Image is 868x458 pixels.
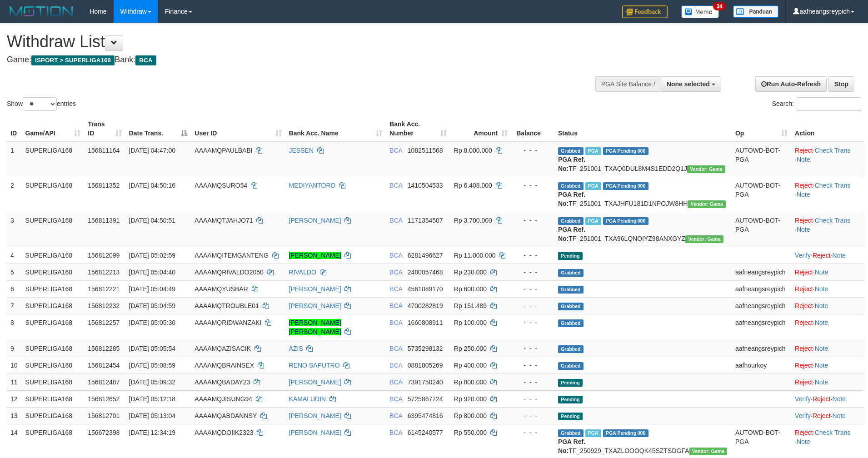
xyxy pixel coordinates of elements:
h4: Game: Bank: [7,55,569,65]
span: PGA Pending [603,147,649,155]
th: Status [554,116,732,142]
a: Reject [795,302,813,309]
a: Verify [795,395,811,403]
span: [DATE] 05:08:59 [129,362,175,369]
a: Reject [795,147,813,154]
td: AUTOWD-BOT-PGA [732,142,791,177]
span: BCA [389,182,402,189]
span: [DATE] 12:34:19 [129,429,175,436]
img: Feedback.jpg [622,5,668,18]
td: 12 [7,390,22,407]
td: · · [791,212,864,247]
b: PGA Ref. No: [558,226,585,242]
span: AAAAMQTROUBLE01 [195,302,259,309]
th: Amount: activate to sort column ascending [450,116,511,142]
th: Game/API: activate to sort column ascending [22,116,85,142]
td: TF_251001_TXAQ0DUL8M4S1EDD2Q1J [554,142,732,177]
span: Rp 550.000 [454,429,487,436]
div: - - - [515,378,551,387]
span: Grabbed [558,362,584,370]
td: TF_251001_TXAJHFU181D1NPOJW8HH [554,177,732,212]
td: 8 [7,314,22,340]
a: Reject [795,319,813,326]
td: SUPERLIGA168 [22,373,85,390]
span: [DATE] 04:50:16 [129,182,175,189]
span: Grabbed [558,429,584,437]
th: User ID: activate to sort column ascending [191,116,285,142]
label: Search: [772,97,861,111]
a: Note [815,345,828,352]
td: SUPERLIGA168 [22,357,85,373]
a: Note [815,378,828,386]
span: AAAAMQDOIIK2323 [195,429,253,436]
div: - - - [515,301,551,310]
span: [DATE] 05:12:18 [129,395,175,403]
span: BCA [389,217,402,224]
span: [DATE] 05:02:59 [129,252,175,259]
span: PGA Pending [603,182,649,190]
span: Copy 5725867724 to clipboard [408,395,443,403]
span: BCA [389,395,402,403]
a: Reject [795,429,813,436]
td: · [791,357,864,373]
img: MOTION_logo.png [7,5,76,18]
div: - - - [515,251,551,260]
span: Copy 6281496627 to clipboard [408,252,443,259]
span: 156811352 [88,182,120,189]
span: 156811391 [88,217,120,224]
span: Copy 6145240577 to clipboard [408,429,443,436]
a: Check Trans [815,147,851,154]
a: Reject [813,395,831,403]
th: Trans ID: activate to sort column ascending [84,116,125,142]
td: AUTOWD-BOT-PGA [732,212,791,247]
th: Op: activate to sort column ascending [732,116,791,142]
span: [DATE] 05:05:54 [129,345,175,352]
span: [DATE] 04:47:00 [129,147,175,154]
span: 156812487 [88,378,120,386]
div: - - - [515,411,551,420]
a: [PERSON_NAME] [289,302,341,309]
span: BCA [389,269,402,276]
span: PGA Pending [603,429,649,437]
td: 13 [7,407,22,424]
img: panduan.png [733,5,778,18]
span: AAAAMQABDANNSY [195,412,257,419]
span: [DATE] 05:04:40 [129,269,175,276]
a: Reject [795,182,813,189]
span: Marked by aafnonsreyleab [585,182,601,190]
td: · [791,280,864,297]
td: · [791,314,864,340]
span: Rp 11.000.000 [454,252,496,259]
span: 156812652 [88,395,120,403]
span: 156812232 [88,302,120,309]
a: KAMALUDIN [289,395,326,403]
input: Search: [797,97,861,111]
a: Run Auto-Refresh [755,76,827,92]
a: Check Trans [815,182,851,189]
span: Copy 1410504533 to clipboard [408,182,443,189]
span: Rp 800.000 [454,378,487,386]
div: - - - [515,181,551,190]
span: 156812285 [88,345,120,352]
span: Vendor URL: https://trx31.1velocity.biz [687,165,725,173]
span: Rp 3.700.000 [454,217,492,224]
td: aafneangsreypich [732,264,791,280]
span: Marked by aafnonsreyleab [585,217,601,225]
a: Note [833,252,846,259]
button: None selected [661,76,721,92]
td: 11 [7,373,22,390]
span: Grabbed [558,269,584,277]
span: 156812701 [88,412,120,419]
span: 156811164 [88,147,120,154]
a: Reject [795,285,813,293]
td: · · [791,247,864,264]
span: Rp 920.000 [454,395,487,403]
span: Grabbed [558,319,584,327]
span: Rp 6.408.000 [454,182,492,189]
span: Marked by aafsoycanthlai [585,429,601,437]
span: AAAAMQTJAHJO71 [195,217,253,224]
span: AAAAMQRIVALDO2050 [195,269,263,276]
td: SUPERLIGA168 [22,280,85,297]
span: AAAAMQITEMGANTENG [195,252,269,259]
th: Date Trans.: activate to sort column descending [125,116,191,142]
